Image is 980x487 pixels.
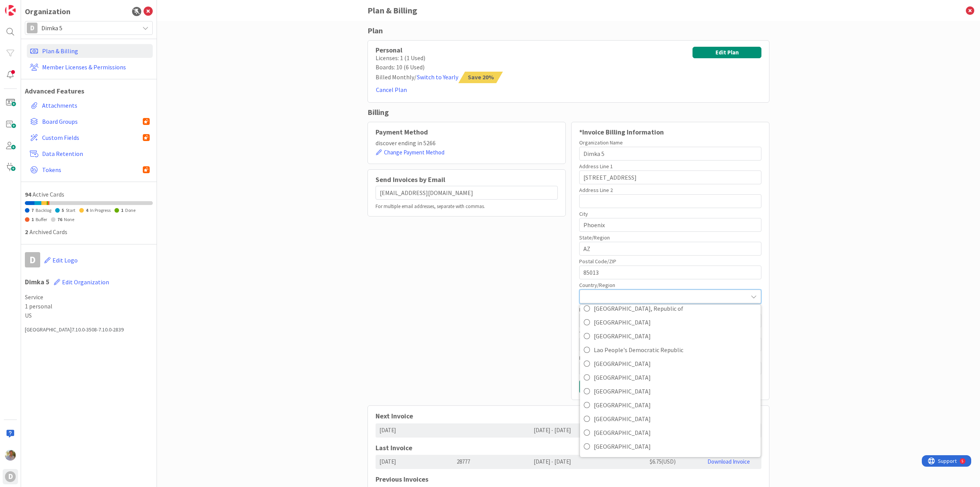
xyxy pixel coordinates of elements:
[580,439,761,453] a: [GEOGRAPHIC_DATA]
[62,207,64,213] span: 5
[376,62,500,72] div: Boards: 10 (6 Used)
[579,354,590,361] label: Note
[5,5,16,16] img: Visit kanbanzone.com
[121,207,123,213] span: 1
[594,399,757,411] span: [GEOGRAPHIC_DATA]
[41,23,136,33] span: Dimka 5
[27,44,153,58] a: Plan & Billing
[376,85,407,95] button: Cancel Plan
[530,455,645,469] div: [DATE] - [DATE]
[125,207,136,213] span: Done
[376,53,500,62] div: Licenses: 1 (1 Used)
[594,316,757,328] span: [GEOGRAPHIC_DATA]
[42,133,143,142] span: Custom Fields
[25,302,153,311] span: 1 personal
[579,128,761,136] h2: *Invoice Billing Information
[376,455,453,469] div: [DATE]
[376,148,445,157] button: Change Payment Method
[25,87,153,95] h1: Advanced Features
[25,190,153,199] div: Active Cards
[579,380,603,394] button: Save
[580,343,761,357] a: Lao People's Democratic Republic
[27,131,153,144] a: Custom Fields
[54,274,109,290] button: Edit Organization
[86,207,88,213] span: 4
[376,138,558,148] p: discover ending in 5266
[453,455,530,469] div: 28777
[580,302,761,315] a: [GEOGRAPHIC_DATA], Republic of
[25,292,153,302] span: Service
[580,412,761,426] a: [GEOGRAPHIC_DATA]
[594,344,757,356] span: Lao People's Democratic Republic
[594,427,757,438] span: [GEOGRAPHIC_DATA]
[580,426,761,439] a: [GEOGRAPHIC_DATA]
[42,149,150,158] span: Data Retention
[579,282,761,288] span: Country/Region
[376,176,558,184] h2: Send Invoices by Email
[36,207,51,213] span: Backlog
[376,444,761,452] h5: Last Invoice
[580,384,761,398] a: [GEOGRAPHIC_DATA]
[580,453,761,467] a: [GEOGRAPHIC_DATA]
[693,47,761,58] button: Edit Plan
[25,227,153,236] div: Archived Cards
[25,228,28,236] span: 2
[579,211,761,216] span: City
[376,412,761,420] h5: Next Invoice
[594,413,757,425] span: [GEOGRAPHIC_DATA]
[36,216,47,222] span: Buffer
[27,98,153,112] a: Attachments
[25,6,70,17] div: Organization
[594,385,757,397] span: [GEOGRAPHIC_DATA]
[25,311,153,320] span: US
[376,47,500,53] div: Personal
[27,147,153,161] a: Data Retention
[580,398,761,412] a: [GEOGRAPHIC_DATA]
[42,165,143,174] span: Tokens
[64,216,74,222] span: None
[416,72,459,82] button: Switch to Yearly
[594,454,757,466] span: [GEOGRAPHIC_DATA]
[579,235,761,240] span: State/Region
[646,455,704,469] div: $ 6.75 ( USD )
[580,329,761,343] a: [GEOGRAPHIC_DATA]
[376,72,500,83] div: Billed Monthly /
[57,216,62,222] span: 76
[594,303,757,314] span: [GEOGRAPHIC_DATA], Republic of
[376,475,761,484] h5: Previous Invoices
[27,163,153,177] a: Tokens
[376,203,558,210] div: For multiple email addresses, separate with commas.
[25,252,40,267] div: D
[376,128,558,136] h2: Payment Method
[44,252,78,268] button: Edit Logo
[579,164,761,169] span: Address Line 1
[27,60,153,74] a: Member Licenses & Permissions
[52,256,78,264] span: Edit Logo
[580,371,761,384] a: [GEOGRAPHIC_DATA]
[25,190,31,198] span: 94
[90,207,111,213] span: In Progress
[25,326,153,334] div: [GEOGRAPHIC_DATA] 7.10.0-3508-7.10.0-2839
[579,259,761,264] span: Postal Code/ZIP
[66,207,75,213] span: Start
[580,357,761,371] a: [GEOGRAPHIC_DATA]
[31,207,34,213] span: 7
[40,3,42,9] div: 5
[31,216,34,222] span: 1
[594,441,757,452] span: [GEOGRAPHIC_DATA]
[5,450,16,461] img: KZ
[376,186,558,200] input: Email
[580,315,761,329] a: [GEOGRAPHIC_DATA]
[594,330,757,342] span: [GEOGRAPHIC_DATA]
[594,372,757,383] span: [GEOGRAPHIC_DATA]
[62,278,109,286] span: Edit Organization
[376,423,453,438] div: [DATE]
[27,115,153,128] a: Board Groups
[25,274,153,290] h1: Dimka 5
[5,471,16,482] div: D
[42,117,143,126] span: Board Groups
[468,72,494,82] span: Save 20%
[594,358,757,369] span: [GEOGRAPHIC_DATA]
[579,187,761,193] span: Address Line 2
[579,140,761,145] span: Organization Name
